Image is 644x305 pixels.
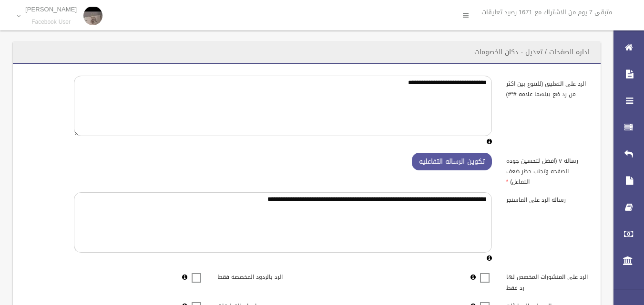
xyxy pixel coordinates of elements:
[499,153,595,187] label: رساله v (افضل لتحسين جوده الصفحه وتجنب حظر ضعف التفاعل)
[25,19,77,26] small: Facebook User
[211,269,307,283] label: الرد بالردود المخصصه فقط
[499,192,595,206] label: رساله الرد على الماسنجر
[499,269,595,293] label: الرد على المنشورات المخصص لها رد فقط
[25,6,77,13] p: [PERSON_NAME]
[499,76,595,99] label: الرد على التعليق (للتنوع بين اكثر من رد ضع بينهما علامه #*#)
[463,43,601,61] header: اداره الصفحات / تعديل - دكان الخصومات
[412,153,492,170] button: تكوين الرساله التفاعليه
